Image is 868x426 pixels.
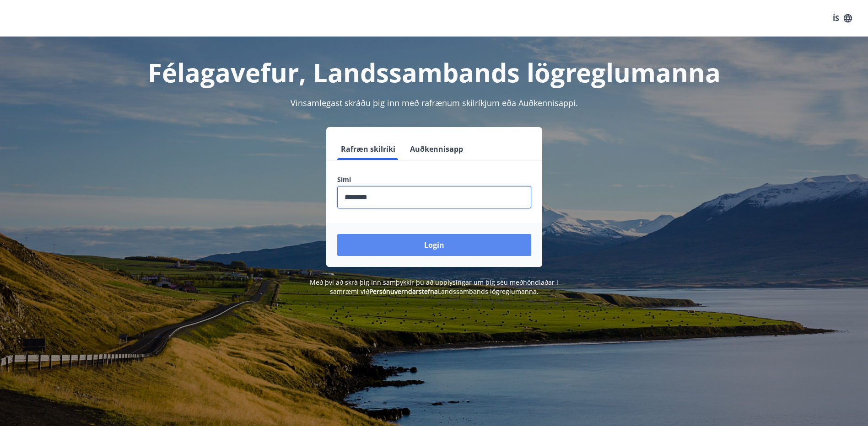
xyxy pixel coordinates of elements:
button: Rafræn skilríki [337,138,399,160]
a: Persónuverndarstefna [369,287,438,296]
button: Login [337,234,531,256]
span: Vinsamlegast skráðu þig inn með rafrænum skilríkjum eða Auðkennisappi. [291,97,578,108]
button: Auðkennisapp [406,138,467,160]
button: ÍS [828,10,857,27]
span: Með því að skrá þig inn samþykkir þú að upplýsingar um þig séu meðhöndlaðar í samræmi við Landssa... [310,278,558,296]
label: Sími [337,175,531,184]
h1: Félagavefur, Landssambands lögreglumanna [116,55,753,90]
